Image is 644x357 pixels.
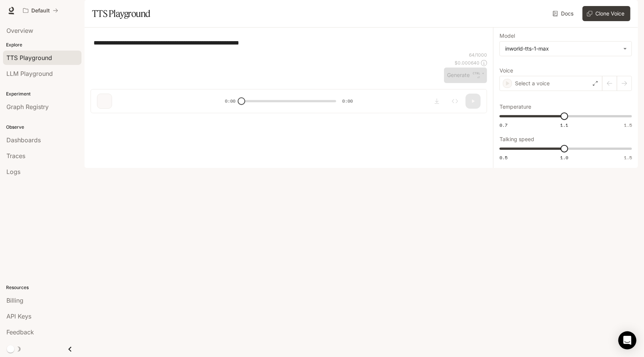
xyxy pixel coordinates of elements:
p: Model [500,33,515,38]
a: Docs [551,6,576,21]
p: 64 / 1000 [469,52,487,58]
p: Temperature [500,104,531,109]
p: Select a voice [515,80,550,87]
p: Talking speed [500,137,534,142]
p: Default [31,8,50,14]
p: Voice [500,68,513,73]
span: 0.5 [500,154,507,161]
h1: TTS Playground [92,6,151,21]
p: $ 0.000640 [455,60,480,66]
button: Clone Voice [583,6,630,21]
span: 1.5 [624,122,632,128]
span: 1.1 [560,122,568,128]
span: 0.7 [500,122,507,128]
button: All workspaces [20,3,61,18]
span: 1.0 [560,154,568,161]
div: Open Intercom Messenger [618,331,636,349]
div: inworld-tts-1-max [500,42,632,56]
span: 1.5 [624,154,632,161]
div: inworld-tts-1-max [505,45,619,52]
